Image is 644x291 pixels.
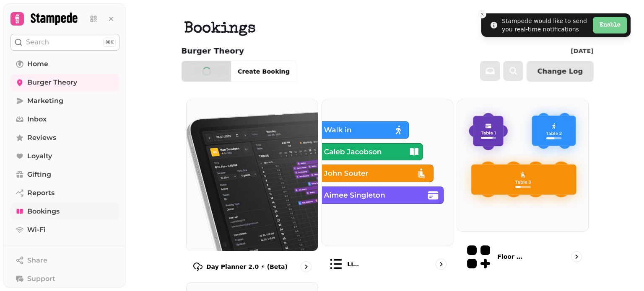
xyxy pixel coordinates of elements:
button: Share [10,252,119,269]
a: Inbox [10,111,119,128]
a: Gifting [10,166,119,183]
button: Close toast [478,10,486,18]
img: Day Planner 2.0 ⚡ (Beta) [187,100,318,251]
a: Bookings [10,203,119,220]
svg: go to [437,260,445,268]
span: Change Log [538,68,583,75]
button: Support [10,270,119,287]
span: Gifting [27,170,51,180]
button: Change Log [527,61,594,82]
a: Day Planner 2.0 ⚡ (Beta)Day Planner 2.0 ⚡ (Beta) [186,100,318,279]
h1: Bookings [184,1,591,38]
a: Loyalty [10,148,119,165]
div: Stampede would like to send you real-time notifications [502,17,589,33]
a: Marketing [10,93,119,109]
p: List view [347,260,361,268]
span: Reviews [27,133,56,143]
a: Home [10,56,119,72]
p: Floor Plans (beta) [497,252,526,261]
span: Home [27,59,48,69]
span: Create Booking [238,68,290,74]
div: ⌘K [103,38,116,47]
svg: go to [572,252,581,261]
span: Inbox [27,114,47,124]
span: Marketing [27,96,63,106]
img: List view [322,100,453,246]
a: Reviews [10,129,119,146]
img: Floor Plans (beta) [457,100,588,231]
svg: go to [302,263,310,271]
a: Floor Plans (beta)Floor Plans (beta) [457,100,589,279]
a: Wi-Fi [10,221,119,238]
p: [DATE] [571,47,594,55]
span: Share [27,255,47,265]
span: Wi-Fi [27,225,46,235]
p: Burger Theory [181,45,244,57]
p: Search [26,37,49,47]
span: Support [27,274,55,284]
button: Enable [593,17,627,33]
a: Burger Theory [10,74,119,91]
button: Create Booking [231,61,296,82]
a: List viewList view [322,100,454,279]
button: Search⌘K [10,34,119,51]
span: Bookings [27,206,60,216]
p: Day Planner 2.0 ⚡ (Beta) [206,263,288,271]
span: Loyalty [27,151,52,161]
span: Burger Theory [27,77,77,88]
a: Reports [10,185,119,201]
span: Reports [27,188,55,198]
